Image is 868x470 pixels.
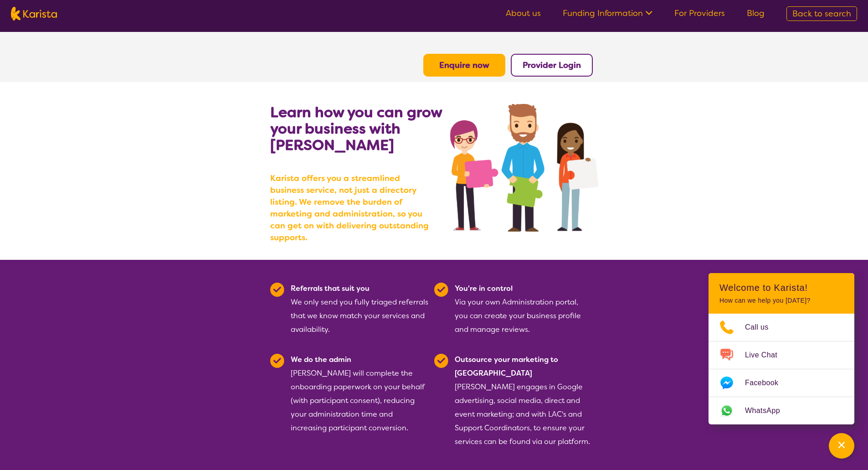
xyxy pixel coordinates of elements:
button: Channel Menu [829,433,854,459]
b: Karista offers you a streamlined business service, not just a directory listing. We remove the bu... [270,172,434,243]
b: Learn how you can grow your business with [PERSON_NAME] [270,103,442,155]
a: For Providers [674,8,725,19]
a: Web link opens in a new tab. [709,397,854,424]
button: Provider Login [511,54,593,77]
a: Funding Information [563,8,652,19]
span: WhatsApp [745,404,791,418]
img: Tick [270,283,284,297]
img: Tick [270,354,284,368]
div: Via your own Administration portal, you can create your business profile and manage reviews. [455,282,593,336]
a: Provider Login [523,60,581,71]
div: We only send you fully triaged referrals that we know match your services and availability. [291,282,429,336]
a: Back to search [786,6,857,21]
h2: Welcome to Karista! [719,282,843,293]
b: Referrals that suit you [291,284,370,293]
img: Tick [434,283,448,297]
div: [PERSON_NAME] engages in Google advertising, social media, direct and event marketing; and with L... [455,353,593,449]
img: Karista logo [11,7,57,21]
span: Call us [745,320,780,334]
img: grow your business with Karista [450,104,598,232]
button: Enquire now [423,54,505,77]
ul: Choose channel [709,314,854,424]
b: We do the admin [291,355,351,364]
a: Enquire now [439,60,489,71]
b: You're in control [455,284,513,293]
span: Back to search [792,8,851,19]
div: Channel Menu [709,273,854,424]
span: Facebook [745,376,789,390]
img: Tick [434,354,448,368]
div: [PERSON_NAME] will complete the onboarding paperwork on your behalf (with participant consent), r... [291,353,429,449]
b: Outsource your marketing to [GEOGRAPHIC_DATA] [455,355,558,378]
p: How can we help you [DATE]? [719,297,843,305]
a: About us [506,8,541,19]
a: Blog [747,8,765,19]
span: Live Chat [745,348,788,362]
